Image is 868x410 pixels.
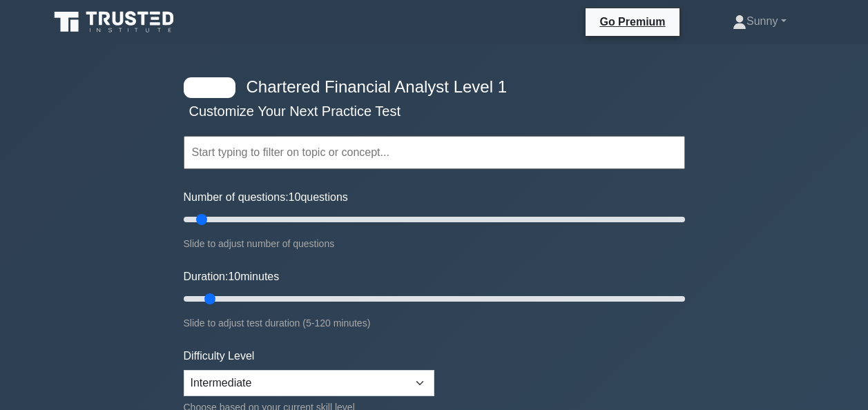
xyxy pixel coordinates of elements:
[289,191,301,203] span: 10
[184,235,685,252] div: Slide to adjust number of questions
[184,189,348,206] label: Number of questions: questions
[184,136,685,169] input: Start typing to filter on topic or concept...
[184,348,255,364] label: Difficulty Level
[184,315,685,331] div: Slide to adjust test duration (5-120 minutes)
[184,269,280,285] label: Duration: minutes
[228,271,240,282] span: 10
[241,77,617,97] h4: Chartered Financial Analyst Level 1
[591,13,673,30] a: Go Premium
[700,8,819,35] a: Sunny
